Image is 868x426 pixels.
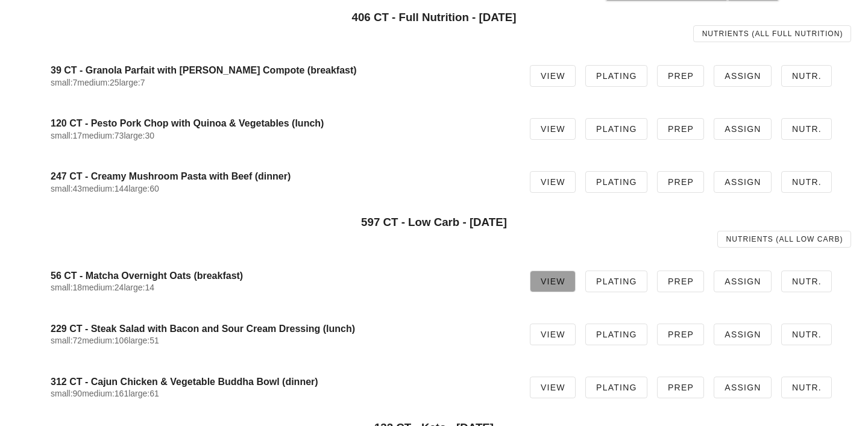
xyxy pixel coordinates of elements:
span: View [540,124,565,134]
a: Nutr. [781,377,832,398]
a: Plating [585,171,647,193]
span: Plating [596,71,637,81]
span: View [540,330,565,339]
a: Prep [657,324,704,345]
span: Plating [596,330,637,339]
span: Assign [724,383,761,392]
a: Assign [714,171,772,193]
a: Prep [657,171,704,193]
h3: 406 CT - Full Nutrition - [DATE] [17,11,851,24]
a: Nutr. [781,324,832,345]
a: Nutr. [781,271,832,292]
span: medium:161 [82,389,128,398]
a: View [530,271,576,292]
a: Prep [657,271,704,292]
span: Plating [596,383,637,392]
span: View [540,71,565,81]
a: Assign [714,65,772,87]
span: Assign [724,124,761,134]
span: Assign [724,330,761,339]
a: Nutrients (all Low Carb) [717,231,851,248]
a: Assign [714,271,772,292]
a: Nutrients (all Full Nutrition) [693,25,851,42]
span: Nutr. [791,277,822,286]
span: Prep [667,330,694,339]
span: medium:144 [82,184,128,193]
a: Prep [657,377,704,398]
span: Nutr. [791,330,822,339]
span: small:43 [51,184,82,193]
span: small:18 [51,283,82,292]
span: Assign [724,71,761,81]
a: Assign [714,377,772,398]
span: Nutr. [791,383,822,392]
a: Assign [714,324,772,345]
a: View [530,324,576,345]
a: Plating [585,271,647,292]
h4: 312 CT - Cajun Chicken & Vegetable Buddha Bowl (dinner) [51,376,511,387]
a: View [530,171,576,193]
span: Nutr. [791,71,822,81]
span: Plating [596,177,637,187]
a: Plating [585,377,647,398]
span: Prep [667,71,694,81]
a: Plating [585,65,647,87]
span: View [540,383,565,392]
span: small:72 [51,336,82,345]
a: View [530,65,576,87]
span: Prep [667,124,694,134]
a: Plating [585,324,647,345]
span: Plating [596,124,637,134]
a: Prep [657,65,704,87]
span: large:30 [124,131,154,140]
span: View [540,177,565,187]
span: Plating [596,277,637,286]
span: small:90 [51,389,82,398]
span: medium:25 [77,78,119,87]
span: Assign [724,277,761,286]
a: Plating [585,118,647,140]
span: View [540,277,565,286]
span: large:14 [124,283,154,292]
span: large:60 [128,184,159,193]
span: medium:24 [82,283,124,292]
span: Prep [667,277,694,286]
a: View [530,118,576,140]
span: small:17 [51,131,82,140]
span: medium:73 [82,131,124,140]
h4: 39 CT - Granola Parfait with [PERSON_NAME] Compote (breakfast) [51,64,511,76]
a: Nutr. [781,171,832,193]
span: Assign [724,177,761,187]
h4: 247 CT - Creamy Mushroom Pasta with Beef (dinner) [51,171,511,182]
span: large:61 [128,389,159,398]
h3: 597 CT - Low Carb - [DATE] [17,216,851,229]
a: Nutr. [781,118,832,140]
a: View [530,377,576,398]
h4: 56 CT - Matcha Overnight Oats (breakfast) [51,270,511,281]
h4: 229 CT - Steak Salad with Bacon and Sour Cream Dressing (lunch) [51,323,511,334]
span: large:51 [128,336,159,345]
a: Prep [657,118,704,140]
a: Nutr. [781,65,832,87]
span: Nutr. [791,177,822,187]
span: Nutrients (all Full Nutrition) [702,30,843,38]
a: Assign [714,118,772,140]
span: Nutr. [791,124,822,134]
span: Prep [667,383,694,392]
span: Nutrients (all Low Carb) [726,235,843,243]
h4: 120 CT - Pesto Pork Chop with Quinoa & Vegetables (lunch) [51,117,511,129]
span: medium:106 [82,336,128,345]
span: small:7 [51,78,77,87]
span: Prep [667,177,694,187]
span: large:7 [119,78,145,87]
